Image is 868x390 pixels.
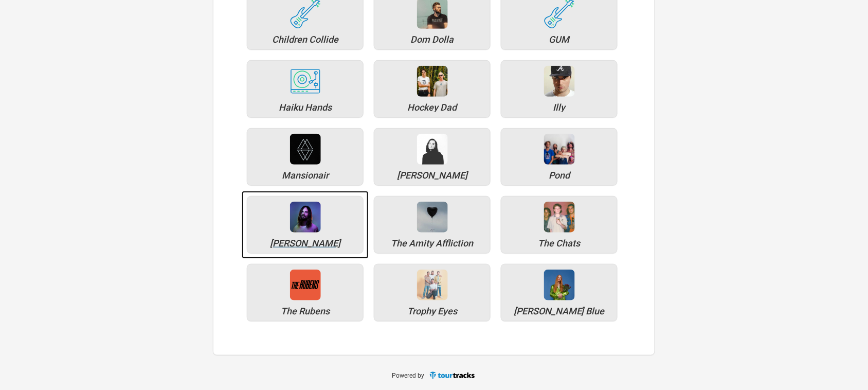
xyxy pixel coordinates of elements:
div: Mansionair [290,134,321,165]
img: 1c9c0d9d-bb44-4064-8aca-048da12526be-1901_matt-sav_kevin-parker_1-1-2ace69638876a8c15dac9aec12088... [290,202,321,233]
div: Illy [544,66,575,97]
img: 72e63f10-20a8-40a5-b5d4-da466d0cb35a-download.jpg.png [544,66,575,97]
div: Vera Blue [507,307,612,316]
div: Hockey Dad [417,66,448,97]
img: TourTracks [429,371,476,380]
img: 3d07e129-df61-4bee-9597-b86b9cb7b375-164899695_291441502345371_7575436441984961081_n.jpg.png [417,270,448,300]
span: Powered by [392,372,425,379]
div: Trophy Eyes [417,270,448,300]
a: The Amity Affliction [369,191,496,259]
div: The Chats [544,202,575,233]
div: Meg Mac [417,134,448,165]
a: Haiku Hands [242,55,369,123]
a: [PERSON_NAME] [242,191,369,259]
div: Tame Impala [252,239,358,248]
img: 39c24137-66a5-4e03-8eb9-0b24ff4ddaf5-46722222_1960257387415457_3509872726267396096_n.jpg.png [417,134,448,165]
img: 114d8ebf-5078-4d6b-9f18-530d76060f1d-Vera%20Blue%20TWTYLM%20Tour%20Square.jpg.png [544,270,575,300]
div: Vera Blue [544,270,575,300]
div: Tame Impala [290,202,321,233]
a: The Rubens [242,259,369,327]
div: Dom Dolla [379,35,485,44]
img: 1bbdc2b5-8a8f-4829-b954-2328cc6be564-HD_PK_WR-31.jpg.png [417,66,448,97]
a: [PERSON_NAME] [369,123,496,191]
div: The Amity Affliction [417,202,448,233]
img: 40fee147-c1b5-42b0-92d7-abba537f8aad-pond%20bois.webp.png [544,134,575,165]
a: Pond [496,123,623,191]
img: 7d54c376-022c-4119-bf54-5957f1626e6b-56504164_2705180812857833_923541109647343616_n.png.png [290,270,321,300]
img: 09187a15-56f7-4db7-992b-a7953aeccb41-14570404_1784237895158932_549709270936412460_n.jpg.png [290,134,321,165]
a: Illy [496,55,623,123]
div: The Amity Affliction [379,239,485,248]
div: Trophy Eyes [379,307,485,316]
div: Pond [544,134,575,165]
img: tourtracks_icons_FA_07_icons_electronic.svg [290,68,321,95]
div: Haiku Hands [252,103,358,112]
div: Illy [507,103,612,112]
a: Trophy Eyes [369,259,496,327]
div: Meg Mac [379,171,485,180]
div: Hockey Dad [379,103,485,112]
img: e6eabd2e-716a-45d3-86a4-05f58e16c9cd-misery%20bois.jpg.png [417,202,448,233]
a: The Chats [496,191,623,259]
a: Hockey Dad [369,55,496,123]
div: Children Collide [252,35,358,44]
div: The Rubens [290,270,321,300]
div: Haiku Hands [290,66,321,97]
a: Mansionair [242,123,369,191]
div: Mansionair [252,171,358,180]
img: cd080c2a-e908-42f6-8384-98ed54dbae61-chatty%20bois.jpg.png [544,202,575,233]
div: Pond [507,171,612,180]
div: The Chats [507,239,612,248]
div: The Rubens [252,307,358,316]
div: GUM [507,35,612,44]
a: [PERSON_NAME] Blue [496,259,623,327]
